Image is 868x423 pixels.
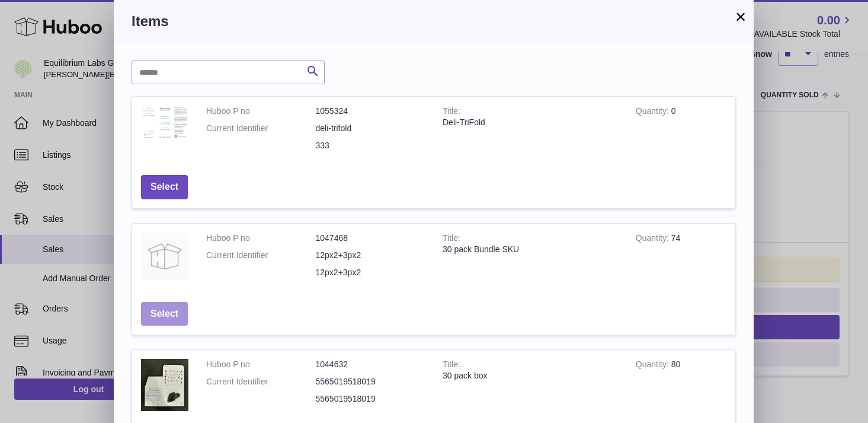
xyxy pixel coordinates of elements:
td: 0 [627,97,735,166]
dd: 333 [316,140,425,151]
td: 80 [627,350,735,422]
dd: 1047468 [316,233,425,244]
div: 30 pack Bundle SKU [443,244,618,255]
button: Select [141,302,188,326]
img: Deli-TriFold [141,106,188,139]
dt: Huboo P no [206,106,316,117]
dd: 1044632 [316,359,425,370]
dt: Current Identifier [206,250,316,261]
dd: deli-trifold [316,123,425,134]
dt: Huboo P no [206,233,316,244]
div: 30 pack box [443,370,618,381]
button: × [734,9,748,24]
strong: Title [443,233,460,246]
button: Select [141,175,188,199]
dd: 12px2+3px2 [316,250,425,261]
div: Deli-TriFold [443,117,618,128]
strong: Quantity [636,360,671,372]
dd: 5565019518019 [316,376,425,387]
strong: Title [443,360,460,372]
dd: 5565019518019 [316,393,425,405]
img: 30 pack box [141,359,188,411]
dt: Current Identifier [206,376,316,387]
dd: 1055324 [316,106,425,117]
dt: Huboo P no [206,359,316,370]
strong: Quantity [636,233,671,246]
strong: Title [443,106,460,119]
dt: Current Identifier [206,123,316,134]
h3: Items [132,12,736,31]
img: 30 pack Bundle SKU [141,233,188,280]
td: 74 [627,224,735,293]
strong: Quantity [636,106,671,119]
dd: 12px2+3px2 [316,267,425,278]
